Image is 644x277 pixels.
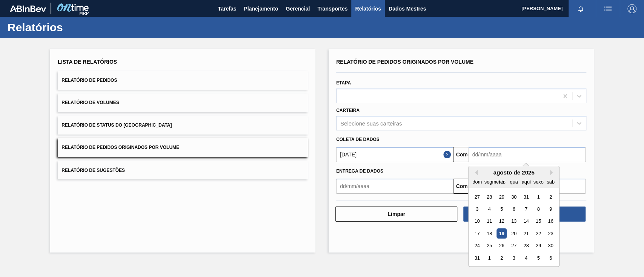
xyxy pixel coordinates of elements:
font: 12 [499,219,504,224]
font: ter [499,179,504,185]
div: Escolha quarta-feira, 3 de setembro de 2025 [509,253,519,263]
font: qua [510,179,518,185]
div: Escolha quarta-feira, 6 de agosto de 2025 [509,204,519,214]
font: 22 [536,231,541,236]
font: Etapa [336,80,351,86]
font: 16 [548,219,553,224]
div: Escolha sábado, 2 de agosto de 2025 [546,192,556,202]
div: Escolha domingo, 27 de julho de 2025 [472,192,482,202]
font: 13 [511,219,516,224]
font: Limpar [387,211,405,217]
button: Download [463,207,585,222]
font: 10 [475,219,480,224]
font: 29 [499,194,504,200]
div: Escolha terça-feira, 12 de agosto de 2025 [496,216,507,226]
font: 29 [536,243,541,249]
font: sexo [533,179,544,185]
font: Dados Mestres [389,6,426,12]
div: Escolha quarta-feira, 13 de agosto de 2025 [509,216,519,226]
div: Escolha sábado, 9 de agosto de 2025 [546,204,556,214]
font: dom [473,179,482,185]
font: 2 [549,194,552,200]
div: Escolha quinta-feira, 4 de setembro de 2025 [521,253,531,263]
div: Escolha segunda-feira, 18 de agosto de 2025 [484,228,495,239]
font: 15 [536,219,541,224]
font: Relatório de Status do [GEOGRAPHIC_DATA] [61,122,172,128]
div: Escolha quarta-feira, 30 de julho de 2025 [509,192,519,202]
font: 21 [524,231,529,236]
div: Escolha quinta-feira, 31 de julho de 2025 [521,192,531,202]
font: [PERSON_NAME] [521,6,563,11]
font: 28 [524,243,529,249]
div: Escolha sábado, 23 de agosto de 2025 [546,228,556,239]
font: Relatórios [355,6,381,12]
div: Escolha terça-feira, 26 de agosto de 2025 [496,241,507,251]
font: 17 [475,231,480,236]
div: Escolha sábado, 16 de agosto de 2025 [546,216,556,226]
font: 26 [499,243,504,249]
font: aqui [522,179,531,185]
input: dd/mm/aaaa [336,179,453,194]
font: Relatórios [8,21,63,34]
div: Escolha domingo, 24 de agosto de 2025 [472,241,482,251]
font: segmento [484,179,506,185]
div: Escolha sexta-feira, 22 de agosto de 2025 [533,228,544,239]
button: Fechar [443,147,453,162]
div: Escolha terça-feira, 19 de agosto de 2025 [496,228,507,239]
div: Escolha segunda-feira, 1 de setembro de 2025 [484,253,495,263]
button: Comeu [453,179,468,194]
font: 25 [487,243,492,249]
div: Escolha segunda-feira, 28 de julho de 2025 [484,192,495,202]
font: 30 [548,243,553,249]
font: 5 [500,206,503,212]
font: Coleta de dados [336,137,380,142]
div: Escolha quinta-feira, 21 de agosto de 2025 [521,228,531,239]
div: Escolha domingo, 17 de agosto de 2025 [472,228,482,239]
font: Relatório de Pedidos [61,78,117,83]
font: 4 [525,255,527,261]
div: Escolha terça-feira, 2 de setembro de 2025 [496,253,507,263]
button: Próximo mês [550,170,555,175]
font: Comeu [456,152,473,158]
font: 1 [488,255,491,261]
font: Entrega de dados [336,168,383,174]
font: 31 [524,194,529,200]
font: Selecione suas carteiras [340,120,402,127]
div: Escolha sexta-feira, 8 de agosto de 2025 [533,204,544,214]
font: 4 [488,206,491,212]
font: 2 [500,255,503,261]
div: Escolha sexta-feira, 5 de setembro de 2025 [533,253,544,263]
font: 27 [511,243,516,249]
font: sab [547,179,555,185]
input: dd/mm/aaaa [468,147,585,162]
font: 6 [549,255,552,261]
font: 31 [475,255,480,261]
button: Relatório de Pedidos Originados por Volume [58,138,308,157]
div: Escolha terça-feira, 29 de julho de 2025 [496,192,507,202]
font: Comeu [456,183,473,189]
font: Tarefas [218,6,237,12]
button: Mês Anterior [472,170,478,175]
div: Escolha segunda-feira, 25 de agosto de 2025 [484,241,495,251]
div: Escolha sexta-feira, 1 de agosto de 2025 [533,192,544,202]
font: 1 [537,194,540,200]
button: Relatório de Status do [GEOGRAPHIC_DATA] [58,116,308,135]
button: Relatório de Pedidos [58,71,308,90]
font: Lista de Relatórios [58,59,117,65]
font: Gerencial [286,6,310,12]
button: Limpar [335,207,457,222]
div: Escolha quinta-feira, 28 de agosto de 2025 [521,241,531,251]
font: Carteira [336,108,360,113]
font: Transportes [317,6,347,12]
div: Escolha domingo, 10 de agosto de 2025 [472,216,482,226]
div: Escolha quarta-feira, 27 de agosto de 2025 [509,241,519,251]
button: Relatório de Sugestões [58,161,308,179]
img: TNhmsLtSVTkK8tSr43FrP2fwEKptu5GPRR3wAAAABJRU5ErkJggg== [10,5,46,12]
div: Escolha domingo, 3 de agosto de 2025 [472,204,482,214]
button: Comeu [453,147,468,162]
font: 8 [537,206,540,212]
font: 3 [513,255,515,261]
button: Notificações [569,3,593,14]
div: Escolha sexta-feira, 15 de agosto de 2025 [533,216,544,226]
font: 23 [548,231,553,236]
